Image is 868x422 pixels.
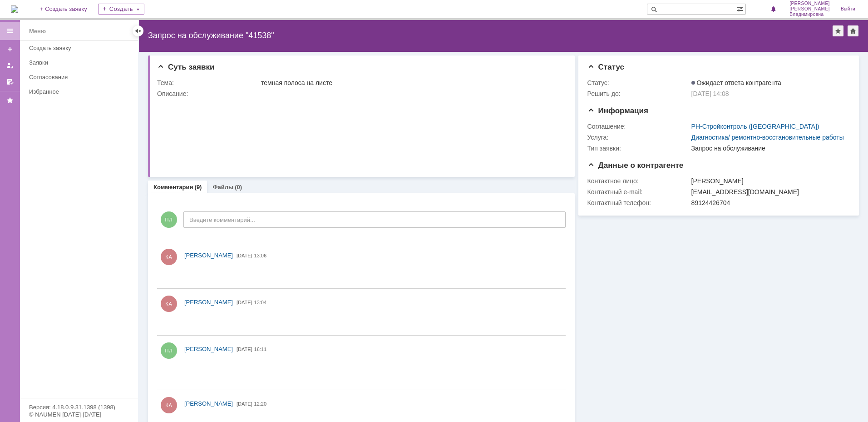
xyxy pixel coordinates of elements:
div: Тема: [157,79,259,86]
span: ПЛ [161,211,177,228]
a: РН-Стройконтроль ([GEOGRAPHIC_DATA]) [691,123,819,130]
span: Данные о контрагенте [587,161,684,170]
span: 13:06 [254,253,267,258]
span: [PERSON_NAME] [184,299,233,306]
div: Заявки [29,59,133,66]
a: [PERSON_NAME] [184,298,233,307]
div: темная полоса на листе [261,79,562,86]
div: Меню [29,26,46,37]
a: Создать заявку [25,41,136,55]
a: Создать заявку [3,42,17,56]
div: Запрос на обслуживание [691,145,846,152]
div: Добавить в избранное [833,25,843,36]
span: [DATE] [237,300,252,305]
span: Информация [587,106,648,115]
a: Файлы [212,184,233,191]
span: [DATE] [237,253,252,258]
a: Согласования [25,70,136,84]
span: 13:04 [254,300,267,305]
div: Контактное лицо: [587,177,690,185]
span: Статус [587,63,624,71]
img: logo [11,5,18,13]
a: Комментарии [153,184,193,191]
div: Запрос на обслуживание "41538" [148,31,833,40]
div: Описание: [157,90,563,97]
a: Диагностика/ ремонтно-восстановительные работы [691,134,844,141]
a: Заявки [25,55,136,70]
div: [PERSON_NAME] [691,177,846,185]
span: [PERSON_NAME] [184,400,233,407]
span: 12:20 [254,401,267,407]
span: [DATE] [237,347,252,352]
span: [PERSON_NAME] [789,1,830,6]
div: Контактный e-mail: [587,188,690,196]
a: Мои согласования [3,75,17,89]
div: Избранное [29,88,123,95]
a: Мои заявки [3,58,17,73]
div: Версия: 4.18.0.9.31.1398 (1398) [29,404,129,410]
div: Услуга: [587,134,690,141]
div: Создать заявку [29,45,133,51]
div: Контактный телефон: [587,199,690,206]
a: Перейти на домашнюю страницу [11,5,18,13]
span: [PERSON_NAME] [789,6,830,12]
a: [PERSON_NAME] [184,345,233,354]
span: [DATE] [237,401,252,407]
div: Сделать домашней страницей [848,25,858,36]
div: Скрыть меню [133,25,143,36]
div: 89124426704 [691,199,846,206]
span: [PERSON_NAME] [184,346,233,352]
a: [PERSON_NAME] [184,251,233,260]
span: [PERSON_NAME] [184,252,233,259]
span: 16:11 [254,347,267,352]
div: Статус: [587,79,690,86]
span: Владимировна [789,12,830,17]
a: [PERSON_NAME] [184,399,233,408]
div: © NAUMEN [DATE]-[DATE] [29,412,129,417]
div: [EMAIL_ADDRESS][DOMAIN_NAME] [691,188,846,196]
span: [DATE] 14:08 [691,90,729,97]
span: Ожидает ответа контрагента [691,79,781,86]
span: Расширенный поиск [736,4,745,13]
div: Тип заявки: [587,145,690,152]
span: Суть заявки [157,63,214,71]
div: Согласования [29,74,133,80]
div: (0) [235,184,242,191]
div: Соглашение: [587,123,690,130]
div: (9) [195,184,202,191]
div: Создать [98,4,144,15]
div: Решить до: [587,90,690,97]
